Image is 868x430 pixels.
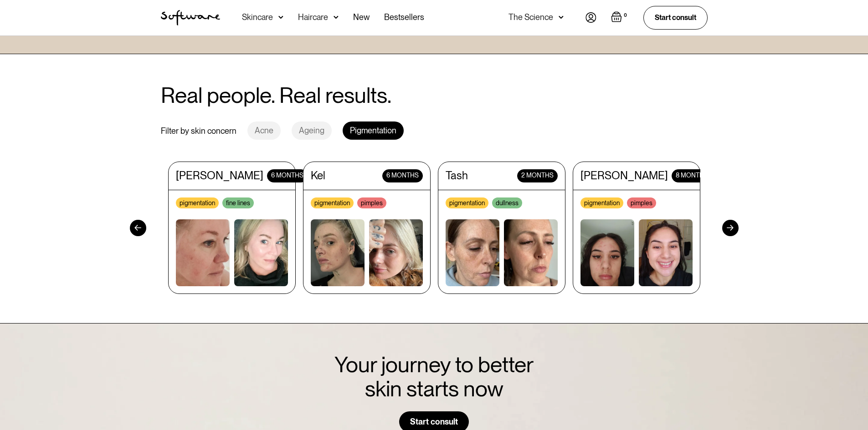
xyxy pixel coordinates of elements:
div: 8 months [672,169,712,182]
div: Kel [311,169,325,182]
img: woman without acne [369,219,423,286]
div: pimples [627,197,656,208]
img: arrow down [278,13,283,22]
img: woman without acne [504,219,558,286]
a: Start consult [643,6,708,29]
div: fine lines [222,197,254,208]
div: pigmentation [176,197,219,208]
div: 2 months [517,169,558,182]
img: arrow down [559,13,564,22]
img: Software Logo [161,10,220,25]
div: 6 months [267,169,308,182]
div: 6 months [382,169,423,182]
a: Open empty cart [611,11,629,24]
img: woman with acne [311,219,365,286]
div: Ageing [292,121,332,140]
img: woman with acne [446,219,499,286]
div: Acne [247,121,281,140]
img: arrow down [334,13,339,22]
img: woman without acne [234,219,288,286]
h2: Your journey to better skin starts now [299,353,569,401]
div: Filter by skin concern [161,126,236,136]
img: woman with acne [580,219,634,286]
div: pigmentation [580,197,623,208]
div: Skincare [242,13,273,22]
div: Haircare [298,13,328,22]
h2: Real people. Real results. [161,83,391,107]
div: [PERSON_NAME] [580,169,668,182]
div: dullness [492,197,522,208]
div: The Science [508,13,553,22]
a: home [161,10,220,25]
div: pigmentation [311,197,354,208]
img: woman with acne [176,219,230,286]
div: Tash [446,169,468,182]
div: pimples [357,197,386,208]
div: [PERSON_NAME] [176,169,263,182]
div: Pigmentation [343,121,404,140]
div: 0 [622,11,629,20]
div: pigmentation [446,197,488,208]
img: woman without acne [639,219,693,286]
